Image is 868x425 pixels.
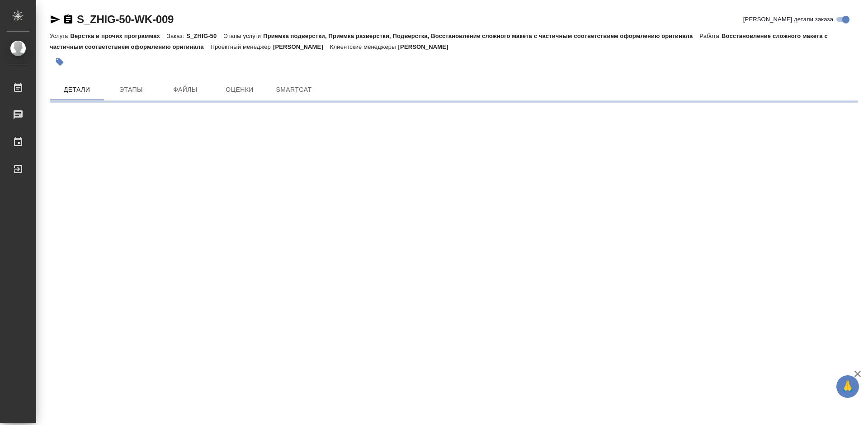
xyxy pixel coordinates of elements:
[211,43,273,50] p: Проектный менеджер
[272,84,316,95] span: SmartCat
[50,52,70,72] button: Добавить тэг
[223,33,263,39] p: Этапы услуги
[699,33,722,39] p: Работа
[263,33,699,39] p: Приемка подверстки, Приемка разверстки, Подверстка, Восстановление сложного макета с частичным со...
[50,33,70,39] p: Услуга
[70,33,167,39] p: Верстка в прочих программах
[77,13,174,25] a: S_ZHIG-50-WK-009
[109,84,153,95] span: Этапы
[164,84,207,95] span: Файлы
[273,43,330,50] p: [PERSON_NAME]
[50,14,61,25] button: Скопировать ссылку для ЯМессенджера
[167,33,186,39] p: Заказ:
[330,43,398,50] p: Клиентские менеджеры
[218,84,261,95] span: Оценки
[836,375,859,398] button: 🙏
[63,14,74,25] button: Скопировать ссылку
[186,33,223,39] p: S_ZHIG-50
[743,15,833,24] span: [PERSON_NAME] детали заказа
[840,377,855,396] span: 🙏
[398,43,455,50] p: [PERSON_NAME]
[55,84,99,95] span: Детали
